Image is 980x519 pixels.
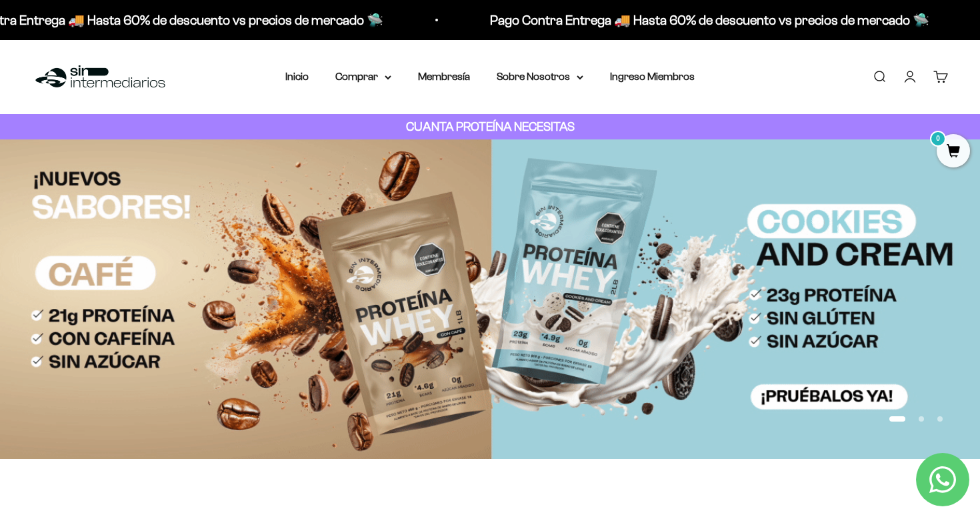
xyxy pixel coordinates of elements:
a: Membresía [418,71,470,82]
a: Ingreso Miembros [610,71,695,82]
summary: Comprar [335,68,391,85]
summary: Sobre Nosotros [497,68,583,85]
a: 0 [937,145,970,159]
strong: CUANTA PROTEÍNA NECESITAS [406,119,575,133]
p: Pago Contra Entrega 🚚 Hasta 60% de descuento vs precios de mercado 🛸 [489,9,929,31]
a: Inicio [285,71,309,82]
mark: 0 [930,131,946,147]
